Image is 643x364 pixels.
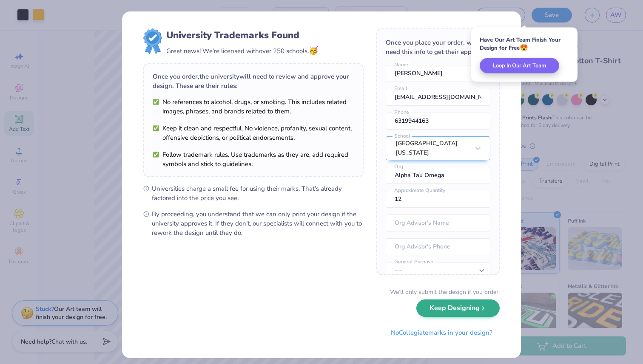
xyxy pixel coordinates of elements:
button: Loop In Our Art Team [480,58,559,73]
input: Org Advisor's Phone [386,238,490,255]
div: Have Our Art Team Finish Your Design for Free [480,36,569,52]
div: University Trademarks Found [166,28,318,42]
div: Once you place your order, we’ll need this info to get their approval: [386,38,490,56]
div: We’ll only submit the design if you order. [390,288,500,296]
li: Follow trademark rules. Use trademarks as they are, add required symbols and stick to guidelines. [153,150,354,169]
input: Email [386,89,490,106]
div: Once you order, the university will need to review and approve your design. These are their rules: [153,72,354,90]
input: Org [386,167,490,184]
button: Keep Designing [416,299,500,317]
li: No references to alcohol, drugs, or smoking. This includes related images, phrases, and brands re... [153,97,354,116]
li: Keep it clean and respectful. No violence, profanity, sexual content, offensive depictions, or po... [153,124,354,142]
div: [GEOGRAPHIC_DATA][US_STATE] [395,139,469,158]
input: Name [386,65,490,82]
button: NoCollegiatemarks in your design? [384,324,500,341]
span: Universities charge a small fee for using their marks. That’s already factored into the price you... [152,184,364,203]
input: Approximate Quantity [386,191,490,208]
span: By proceeding, you understand that we can only print your design if the university approves it. I... [152,209,364,237]
input: Phone [386,113,490,130]
img: license-marks-badge.png [143,28,162,54]
input: Org Advisor's Name [386,214,490,231]
span: 🥳 [309,45,318,56]
span: 😍 [520,43,528,52]
div: Great news! We’re licensed with over 250 schools. [166,45,318,56]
